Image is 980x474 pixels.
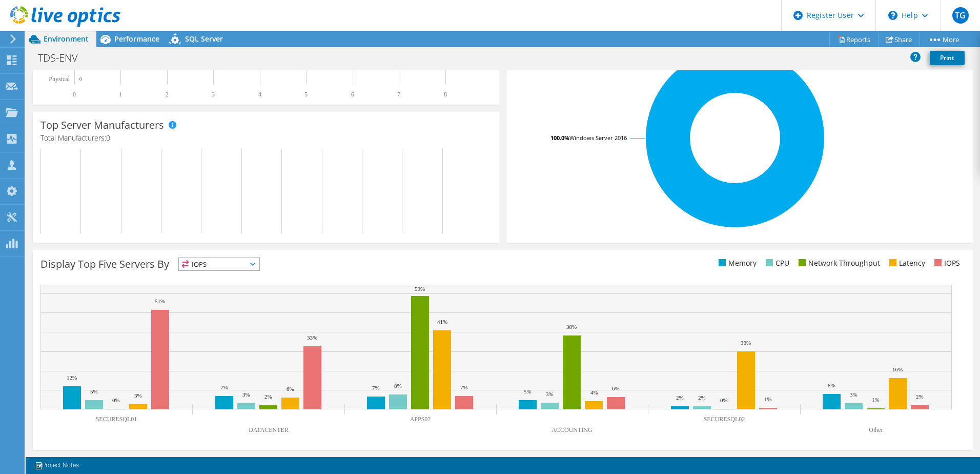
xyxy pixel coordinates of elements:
[888,11,897,20] svg: \n
[552,426,593,433] text: ACCOUNTING
[952,7,969,24] span: TG
[179,258,259,270] span: IOPS
[612,385,620,391] text: 6%
[704,416,745,423] text: SECURESQL02
[869,426,883,433] text: Other
[212,91,215,98] text: 3
[460,384,468,390] text: 7%
[716,258,757,269] li: Memory
[796,258,880,269] li: Network Throughput
[114,34,159,44] span: Performance
[242,391,250,398] text: 3%
[546,391,554,397] text: 3%
[79,76,82,82] text: 0
[304,91,308,98] text: 5
[90,388,98,394] text: 5%
[96,416,137,423] text: SECURESQL01
[119,91,122,98] text: 1
[264,393,272,400] text: 2%
[444,91,447,98] text: 8
[437,319,447,325] text: 41%
[590,389,598,396] text: 4%
[40,120,164,131] h3: Top Server Manufacturers
[872,397,880,403] text: 1%
[550,134,569,142] tspan: 100.0%
[249,426,289,433] text: DATACENTER
[850,391,857,398] text: 3%
[155,298,165,304] text: 51%
[40,132,492,144] h4: Total Manufacturers:
[185,34,223,44] span: SQL Server
[829,31,879,47] a: Reports
[73,91,76,98] text: 0
[878,31,920,47] a: Share
[49,75,70,83] text: Physical
[887,258,925,269] li: Latency
[134,392,142,399] text: 3%
[916,393,924,400] text: 2%
[28,459,86,472] a: Project Notes
[828,382,835,388] text: 8%
[741,340,751,346] text: 30%
[106,133,110,143] span: 0
[351,91,354,98] text: 6
[307,334,317,341] text: 33%
[524,388,532,394] text: 5%
[415,286,425,292] text: 59%
[930,51,965,65] a: Print
[166,91,169,98] text: 2
[44,34,89,44] span: Environment
[892,366,903,372] text: 16%
[33,52,94,64] h1: TDS-ENV
[920,31,967,47] a: More
[220,384,228,390] text: 7%
[258,91,261,98] text: 4
[67,374,77,381] text: 12%
[397,91,400,98] text: 7
[569,134,627,142] tspan: Windows Server 2016
[372,385,380,391] text: 7%
[698,394,706,401] text: 2%
[763,258,789,269] li: CPU
[720,397,728,403] text: 0%
[764,396,772,402] text: 1%
[410,416,431,423] text: APPS02
[112,397,120,403] text: 0%
[566,324,577,330] text: 38%
[287,386,294,392] text: 6%
[676,394,684,401] text: 2%
[932,258,960,269] li: IOPS
[394,383,402,389] text: 8%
